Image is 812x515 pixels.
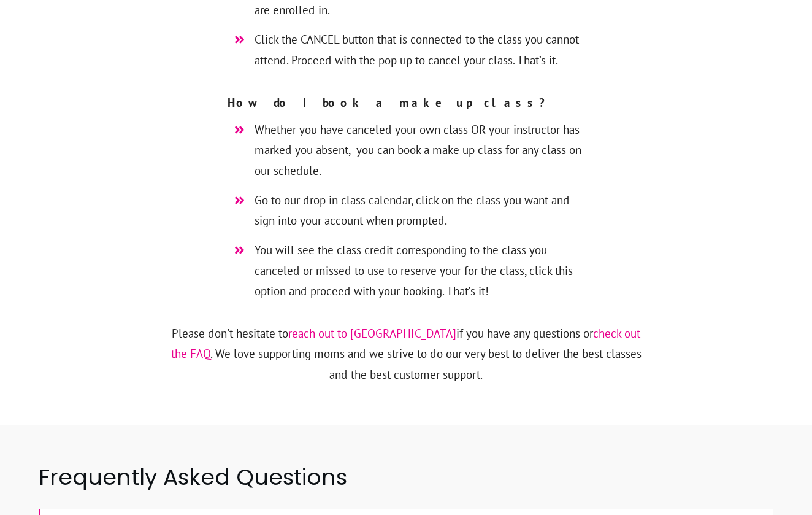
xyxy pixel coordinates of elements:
[39,462,773,508] h2: Frequently Asked Questions
[255,120,585,181] span: Whether you have canceled your own class OR your instructor has marked you absent, you can book a...
[255,240,585,301] span: You will see the class credit corresponding to the class you canceled or missed to use to reserve...
[288,326,456,341] a: reach out to [GEOGRAPHIC_DATA]
[166,323,646,400] p: Please don't hesitate to if you have any questions or . We love supporting moms and we strive to ...
[255,29,585,71] span: Click the CANCEL button that is connected to the class you cannot attend. Proceed with the pop up...
[255,190,585,231] span: Go to our drop in class calendar, click on the class you want and sign into your account when pro...
[228,95,548,110] strong: How do I book a make up class?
